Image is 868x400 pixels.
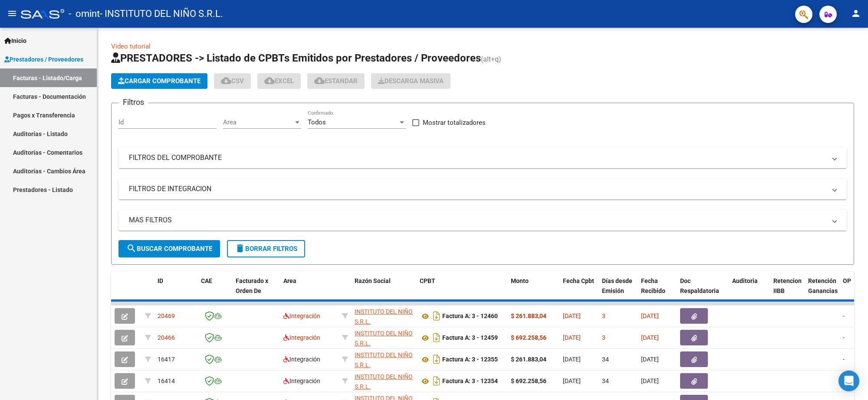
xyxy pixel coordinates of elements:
strong: Factura A: 3 - 12459 [442,335,498,341]
span: - omint [69,4,100,23]
a: Video tutorial [111,42,151,50]
mat-expansion-panel-header: FILTROS DEL COMPROBANTE [118,147,847,168]
mat-panel-title: FILTROS DEL COMPROBANTE [129,153,826,163]
span: 20466 [158,334,175,341]
span: [DATE] [641,312,659,319]
h3: Filtros [118,96,148,108]
span: - [843,334,845,341]
button: Buscar Comprobante [118,240,220,257]
datatable-header-cell: Doc Respaldatoria [677,272,729,310]
button: Descarga Masiva [371,73,450,89]
datatable-header-cell: Fecha Recibido [638,272,677,310]
datatable-header-cell: Monto [507,272,559,310]
strong: $ 261.883,04 [511,312,546,319]
mat-panel-title: MAS FILTROS [129,215,826,225]
datatable-header-cell: ID [154,272,197,310]
datatable-header-cell: CPBT [416,272,507,310]
div: 30707744053 [355,372,413,390]
span: CPBT [420,277,435,284]
span: Estandar [314,77,358,85]
span: - [843,356,845,363]
button: CSV [214,73,251,89]
span: Monto [511,277,529,284]
span: 34 [602,356,609,363]
span: [DATE] [563,356,581,363]
span: OP [843,277,851,284]
span: Cargar Comprobante [118,77,201,85]
span: Area [223,118,293,126]
strong: $ 692.258,56 [511,334,546,341]
span: Descarga Masiva [378,77,444,85]
mat-icon: cloud_download [314,75,325,86]
mat-panel-title: FILTROS DE INTEGRACION [129,184,826,194]
span: Mostrar totalizadores [423,117,486,128]
span: INSTITUTO DEL NIÑO S.R.L. [355,308,413,325]
span: Inicio [4,36,26,46]
datatable-header-cell: Fecha Cpbt [559,272,598,310]
span: Area [283,277,296,284]
mat-expansion-panel-header: MAS FILTROS [118,210,847,231]
span: Buscar Comprobante [126,245,212,253]
span: INSTITUTO DEL NIÑO S.R.L. [355,330,413,347]
div: 30707744053 [355,307,413,325]
i: Descargar documento [431,352,442,366]
i: Descargar documento [431,331,442,345]
button: Cargar Comprobante [111,73,207,89]
span: - INSTITUTO DEL NIÑO S.R.L. [100,4,223,23]
span: (alt+q) [481,55,501,63]
strong: $ 261.883,04 [511,356,546,363]
span: Retención Ganancias [808,277,838,294]
span: Prestadores / Proveedores [4,55,83,64]
span: Integración [283,334,320,341]
div: Open Intercom Messenger [838,371,859,391]
span: EXCEL [264,77,294,85]
mat-icon: delete [235,243,245,254]
div: 30707744053 [355,328,413,347]
mat-icon: cloud_download [264,75,275,86]
span: Retencion IIBB [773,277,802,294]
button: EXCEL [257,73,301,89]
button: Estandar [307,73,365,89]
span: [DATE] [641,356,659,363]
span: 34 [602,377,609,384]
datatable-header-cell: Retencion IIBB [770,272,805,310]
span: 16414 [158,377,175,384]
span: Días desde Emisión [602,277,632,294]
span: Fecha Recibido [641,277,665,294]
span: 16417 [158,356,175,363]
span: PRESTADORES -> Listado de CPBTs Emitidos por Prestadores / Proveedores [111,52,481,64]
datatable-header-cell: Días desde Emisión [598,272,638,310]
datatable-header-cell: Auditoria [729,272,770,310]
span: [DATE] [563,334,581,341]
span: 20469 [158,312,175,319]
span: INSTITUTO DEL NIÑO S.R.L. [355,373,413,390]
mat-expansion-panel-header: FILTROS DE INTEGRACION [118,179,847,199]
span: Razón Social [355,277,391,284]
span: [DATE] [563,312,581,319]
span: CAE [201,277,212,284]
span: [DATE] [641,334,659,341]
strong: $ 692.258,56 [511,377,546,384]
i: Descargar documento [431,309,442,323]
datatable-header-cell: Facturado x Orden De [232,272,280,310]
datatable-header-cell: CAE [197,272,232,310]
strong: Factura A: 3 - 12460 [442,313,498,320]
span: Integración [283,312,320,319]
mat-icon: search [126,243,137,254]
datatable-header-cell: Razón Social [351,272,416,310]
span: CSV [221,77,244,85]
span: Doc Respaldatoria [680,277,719,294]
i: Descargar documento [431,374,442,388]
strong: Factura A: 3 - 12354 [442,378,498,385]
mat-icon: cloud_download [221,75,231,86]
span: Integración [283,377,320,384]
span: 3 [602,334,605,341]
mat-icon: person [851,8,861,19]
span: 3 [602,312,605,319]
button: Borrar Filtros [227,240,305,257]
span: Facturado x Orden De [236,277,268,294]
span: - [843,312,845,319]
span: [DATE] [563,377,581,384]
span: Fecha Cpbt [563,277,594,284]
strong: Factura A: 3 - 12355 [442,356,498,363]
